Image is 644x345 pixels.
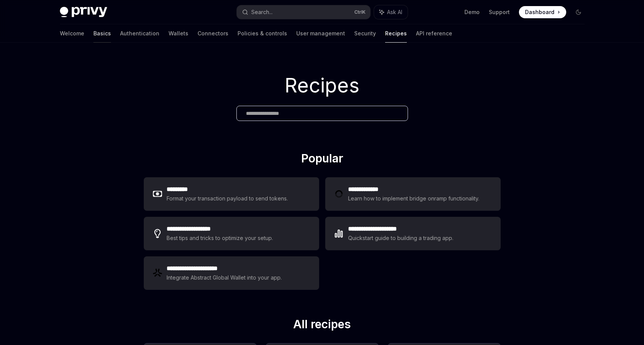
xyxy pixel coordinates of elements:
a: User management [296,24,345,43]
div: Search... [251,8,273,17]
a: Connectors [198,24,228,43]
a: Recipes [385,24,407,43]
a: Welcome [60,24,84,43]
span: Dashboard [525,8,554,16]
button: Search...CtrlK [237,5,370,19]
a: API reference [416,24,452,43]
h2: Popular [144,151,501,168]
span: Ctrl K [354,9,366,15]
a: **** ****Format your transaction payload to send tokens. [144,177,319,211]
h2: All recipes [144,317,501,334]
a: Security [354,24,376,43]
a: Authentication [120,24,159,43]
div: Best tips and tricks to optimize your setup. [167,234,274,243]
div: Quickstart guide to building a trading app. [348,234,454,243]
a: Basics [93,24,111,43]
a: Policies & controls [238,24,287,43]
a: Dashboard [519,6,566,18]
div: Format your transaction payload to send tokens. [167,194,288,203]
button: Ask AI [374,5,408,19]
a: Wallets [169,24,188,43]
img: dark logo [60,7,107,17]
a: **** **** ***Learn how to implement bridge onramp functionality. [325,177,501,211]
a: Support [489,8,510,16]
div: Integrate Abstract Global Wallet into your app. [167,273,283,282]
span: Ask AI [387,8,402,16]
a: Demo [464,8,480,16]
div: Learn how to implement bridge onramp functionality. [348,194,482,203]
button: Toggle dark mode [572,6,585,18]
